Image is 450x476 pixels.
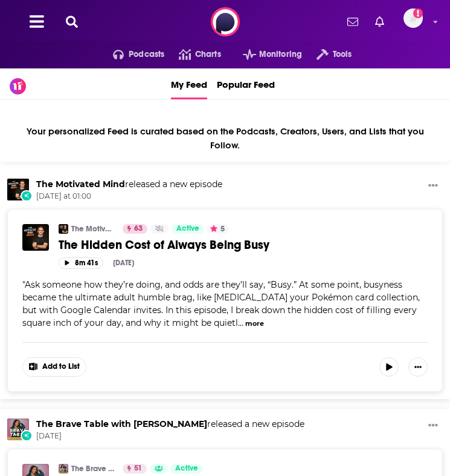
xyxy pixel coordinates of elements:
a: Logged in as sarahhallprinc [403,8,430,35]
a: Show notifications dropdown [370,12,389,32]
button: 5 [207,224,228,234]
span: [DATE] at 01:00 [36,191,222,202]
span: Logged in as sarahhallprinc [403,8,423,28]
a: My Feed [171,68,207,99]
a: Active [170,464,203,474]
span: My Feed [171,71,207,98]
span: " [22,279,420,328]
a: Active [172,224,204,234]
a: Popular Feed [217,68,275,99]
button: Show More Button [423,418,443,434]
h3: released a new episode [36,179,222,190]
span: Monitoring [259,46,302,63]
button: open menu [228,45,302,64]
span: Ask someone how they’re doing, and odds are they’ll say, “Busy.” At some point, busyness became t... [22,279,420,328]
button: Show More Button [408,357,428,377]
a: Charts [164,45,220,64]
span: The Hidden Cost of Always Being Busy [59,237,269,253]
span: Charts [195,46,221,63]
span: Add to List [42,362,80,371]
img: The Motivated Mind [7,179,29,200]
button: open menu [302,45,352,64]
span: Podcasts [129,46,164,63]
div: New Episode [21,430,32,441]
a: The Brave Table with Dr. Neeta Bhushan [36,418,207,429]
span: Tools [333,46,352,63]
a: The Motivated Mind [36,179,125,190]
span: Active [176,223,199,235]
img: User Profile [403,8,423,28]
a: The Brave Table with [PERSON_NAME] [71,464,115,474]
a: 51 [123,464,147,474]
span: Active [175,463,198,475]
button: more [245,319,264,329]
img: The Motivated Mind [59,224,68,234]
span: ... [238,317,243,328]
button: open menu [98,45,165,64]
svg: Add a profile image [413,8,423,18]
a: 63 [123,224,147,234]
a: The Hidden Cost of Always Being Busy [59,237,428,253]
a: Show notifications dropdown [342,12,363,32]
span: 63 [134,223,143,235]
button: Show More Button [23,358,86,376]
img: The Brave Table with Dr. Neeta Bhushan [7,418,29,440]
span: Popular Feed [217,71,275,98]
img: Podchaser - Follow, Share and Rate Podcasts [211,7,240,36]
div: New Episode [21,190,32,202]
span: [DATE] [36,431,304,441]
button: Show More Button [423,179,443,194]
button: 8m 41s [59,257,103,269]
a: The Motivated Mind [71,224,115,234]
img: The Hidden Cost of Always Being Busy [22,224,49,251]
h3: released a new episode [36,418,304,430]
div: [DATE] [113,259,134,267]
span: 51 [134,463,142,475]
img: The Brave Table with Dr. Neeta Bhushan [59,464,68,474]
